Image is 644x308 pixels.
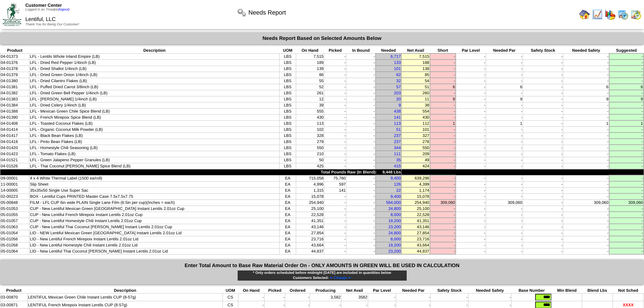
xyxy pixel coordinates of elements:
[394,60,401,65] a: 133
[486,60,523,66] td: -
[324,60,346,66] td: -
[29,102,280,108] td: LFL - Dried Celery 1/4inch (LB)
[523,84,563,90] td: -
[430,102,456,108] td: -
[563,78,609,84] td: -
[456,48,486,53] th: Par Level
[609,151,644,157] td: -
[329,276,351,280] a: ⇐ Change ⇐
[486,120,523,126] td: 1
[456,84,486,90] td: -
[401,72,430,78] td: 85
[296,157,324,163] td: 50
[430,114,456,120] td: -
[609,145,644,151] td: -
[401,145,430,151] td: 550
[456,157,486,163] td: -
[563,102,609,108] td: -
[609,60,644,66] td: -
[523,102,563,108] td: -
[609,96,644,102] td: 9
[563,90,609,96] td: -
[390,194,401,199] a: 9,400
[456,78,486,84] td: -
[324,151,346,157] td: -
[523,96,563,102] td: -
[25,17,56,22] span: Lentiful, LLC
[401,133,430,139] td: 327
[29,72,280,78] td: LFL - Dried Green Onion 1/4inch (LB)
[346,78,376,84] td: -
[523,139,563,145] td: -
[0,126,29,133] td: 04-01414
[29,90,280,96] td: LFL - Dried Green Bell Pepper 1/4inch (LB)
[486,114,523,120] td: -
[563,126,609,133] td: -
[563,133,609,139] td: -
[29,145,280,151] td: LFL - Homestyle Chili Seasoning (LB)
[25,8,70,11] span: Logged in as Tmadjar
[0,48,29,53] th: Product
[346,84,376,90] td: -
[346,102,376,108] td: -
[430,139,456,145] td: -
[0,90,29,96] td: 04-01382
[346,157,376,163] td: -
[486,66,523,72] td: -
[296,126,324,133] td: 102
[401,102,430,108] td: 38
[0,102,29,108] td: 04-01384
[296,145,324,151] td: 550
[609,108,644,114] td: -
[324,90,346,96] td: -
[280,48,296,53] th: UOM
[280,60,296,66] td: LBS
[396,72,401,77] a: 62
[609,48,644,53] th: Suggested
[456,66,486,72] td: -
[609,157,644,163] td: -
[29,139,280,145] td: LFL - Pinto Bean Flakes (LB)
[324,53,346,60] td: -
[456,102,486,108] td: -
[563,53,609,60] td: -
[430,78,456,84] td: -
[346,72,376,78] td: -
[280,78,296,84] td: LBS
[456,114,486,120] td: -
[29,126,280,133] td: LFL - Organic Coconut Milk Powder (LB)
[296,78,324,84] td: 55
[430,60,456,66] td: -
[456,151,486,157] td: -
[296,53,324,60] td: 7,515
[609,126,644,133] td: -
[486,72,523,78] td: -
[456,120,486,126] td: -
[388,249,401,254] a: 23,200
[486,133,523,139] td: -
[394,109,401,114] a: 438
[609,66,644,72] td: -
[523,157,563,163] td: -
[401,120,430,126] td: 112
[29,120,280,126] td: LFL - Toasted Coconut Flakes (LB)
[390,212,401,217] a: 8,000
[430,108,456,114] td: -
[280,126,296,133] td: LBS
[346,108,376,114] td: -
[609,102,644,108] td: -
[296,96,324,102] td: 12
[296,151,324,157] td: 210
[563,157,609,163] td: -
[401,114,430,120] td: 430
[396,97,401,101] a: 20
[401,48,430,53] th: Net Avail
[296,163,324,169] td: 425
[456,108,486,114] td: -
[346,90,376,96] td: -
[346,96,376,102] td: -
[390,237,401,241] a: 8,000
[563,48,609,53] th: Needed Safety
[346,120,376,126] td: -
[401,84,430,90] td: 51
